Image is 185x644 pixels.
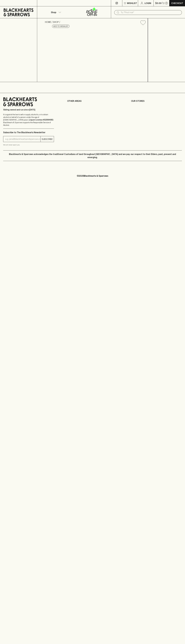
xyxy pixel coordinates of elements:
p: Checkout [171,2,183,5]
button: Add to wishlist [52,25,69,28]
p: Shop [51,11,56,14]
button: Add to wishlist [139,19,147,26]
p: Blackhearts & Sparrows acknowledges the traditional Custodians of land throughout [GEOGRAPHIC_DAT... [5,153,180,159]
p: 0 [166,2,167,4]
p: It is against the law to sell or supply alcohol to, or to obtain alcohol on behalf of a person un... [3,113,54,126]
p: Login [145,2,151,5]
p: Subscribe to The Blackhearts Newsletter [3,131,54,134]
p: SUBSCRIBE [42,138,53,141]
p: Wishlist [127,2,137,5]
p: We will never spam you [3,144,54,146]
p: Sibling owned and run since [DATE] [3,108,54,111]
input: Try "Pinot noir" [121,10,180,15]
img: 40509.png [43,27,148,82]
button: SUBSCRIBE [41,136,54,142]
input: e.g. jane@blackheartsandsparrows.com.au [5,137,40,141]
strong: Liquor License #32064953 [29,119,53,121]
a: SHOP [53,21,59,23]
p: OTHER AREAS [67,99,118,103]
button: Shop [37,6,74,18]
a: HOME [45,21,51,23]
p: OUR STORES [131,99,182,103]
p: $0.00 [155,2,162,5]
